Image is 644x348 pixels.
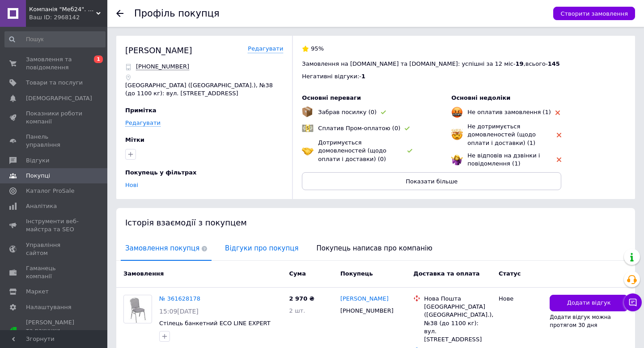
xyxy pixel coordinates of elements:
a: Фото товару [123,295,152,323]
span: Панель управління [26,133,83,149]
span: 1 [94,55,103,63]
span: Негативні відгуки: - [302,73,361,80]
button: Показати більше [302,172,561,190]
a: [PERSON_NAME] [340,295,389,303]
span: Інструменти веб-майстра та SEO [26,217,83,233]
img: rating-tag-type [555,110,560,115]
img: emoji [451,106,463,118]
img: rating-tag-type [407,149,412,153]
img: emoji [302,123,314,134]
span: Дотримується домовленостей (щодо оплати і доставки) (0) [318,139,386,162]
p: [GEOGRAPHIC_DATA] ([GEOGRAPHIC_DATA].), №38 (до 1100 кг): вул. [STREET_ADDRESS] [125,81,283,98]
span: Мітки [125,136,144,143]
img: rating-tag-type [557,133,561,137]
span: Покупець написав про компанію [312,237,437,260]
span: Історія взаємодії з покупцем [125,218,247,227]
img: rating-tag-type [381,110,386,115]
img: rating-tag-type [557,157,561,162]
span: Створити замовлення [560,10,628,17]
a: Редагувати [248,45,283,53]
div: Нова Пошта [424,295,491,303]
div: Нове [499,295,542,303]
span: 2 970 ₴ [289,295,314,302]
span: Не відповів на дзвінки і повідомлення (1) [467,152,540,167]
span: Замовлення та повідомлення [26,55,83,72]
span: Основні недоліки [451,94,510,101]
button: Додати відгук [550,295,628,311]
h1: Профіль покупця [134,8,220,19]
span: Покупець [340,270,373,277]
span: Товари та послуги [26,79,83,87]
span: Налаштування [26,303,72,311]
div: [PHONE_NUMBER] [339,305,395,317]
a: № 361628178 [159,295,200,302]
div: Ваш ID: 2968142 [29,13,107,21]
span: Компанія "Меб24". Продаж меблів для дома то офісу. Матраци, ліжка. Виробництво цінників. [29,5,96,13]
input: Пошук [4,31,106,47]
span: [PERSON_NAME] та рахунки [26,318,83,343]
div: Покупець у фільтрах [125,169,281,177]
span: Каталог ProSale [26,187,74,195]
a: Нові [125,182,138,188]
span: Доставка та оплата [413,270,479,277]
a: Стілець банкетний ECO LINE EXPERT [159,320,271,327]
img: emoji [302,106,313,117]
span: Примітка [125,107,157,114]
img: rating-tag-type [405,127,410,131]
span: Управління сайтом [26,241,83,257]
span: Замовлення на [DOMAIN_NAME] та [DOMAIN_NAME]: успішні за 12 міс - , всього - [302,60,559,67]
span: Замовлення [123,270,164,277]
span: Статус [499,270,521,277]
span: Покупці [26,172,50,180]
div: [PERSON_NAME] [125,45,192,56]
span: Показники роботи компанії [26,110,83,126]
span: 95% [311,45,324,52]
img: emoji [302,145,314,157]
button: Створити замовлення [553,7,635,20]
span: Сплатив Пром-оплатою (0) [318,125,400,132]
span: 15:09[DATE] [159,308,199,315]
span: Не дотримується домовленостей (щодо оплати і доставки) (1) [467,123,536,146]
img: emoji [451,129,463,140]
span: Відгуки про покупця [220,237,303,260]
div: [GEOGRAPHIC_DATA] ([GEOGRAPHIC_DATA].), №38 (до 1100 кг): вул. [STREET_ADDRESS] [424,303,491,344]
span: Гаманець компанії [26,264,83,280]
span: Додати відгук [567,299,611,307]
a: Редагувати [125,119,161,127]
span: Відгуки [26,157,49,165]
span: Маркет [26,288,49,296]
span: Основні переваги [302,94,361,101]
span: Забрав посилку (0) [318,109,377,115]
span: Не оплатив замовлення (1) [467,109,551,115]
span: Аналітика [26,202,57,210]
span: Замовлення покупця [121,237,212,260]
span: 19 [515,60,523,67]
span: Відправити SMS [136,63,189,70]
img: emoji [451,154,463,166]
span: 145 [548,60,560,67]
span: Показати більше [406,178,458,185]
span: [DEMOGRAPHIC_DATA] [26,94,92,102]
span: Cума [289,270,305,277]
span: 1 [361,73,365,80]
img: Фото товару [127,295,149,323]
button: Чат з покупцем [624,293,642,311]
span: 2 шт. [289,307,305,314]
div: Повернутися назад [116,10,123,17]
span: Додати відгук можна протягом 30 дня [550,314,611,328]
